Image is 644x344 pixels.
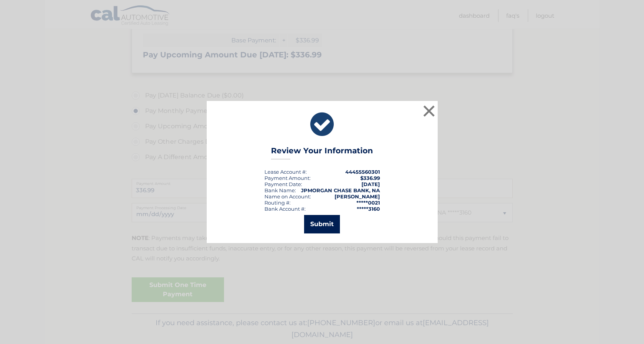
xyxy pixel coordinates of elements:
[264,175,311,181] div: Payment Amount:
[264,193,311,200] div: Name on Account:
[264,187,296,193] div: Bank Name:
[304,215,340,233] button: Submit
[264,181,301,187] span: Payment Date
[271,146,373,159] h3: Review Your Information
[335,193,380,200] strong: [PERSON_NAME]
[264,206,306,212] div: Bank Account #:
[301,187,380,193] strong: JPMORGAN CHASE BANK, NA
[264,181,302,187] div: :
[360,175,380,181] span: $336.99
[361,181,380,187] span: [DATE]
[345,169,380,175] strong: 44455560301
[422,103,437,119] button: ×
[264,169,307,175] div: Lease Account #:
[264,200,291,206] div: Routing #:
